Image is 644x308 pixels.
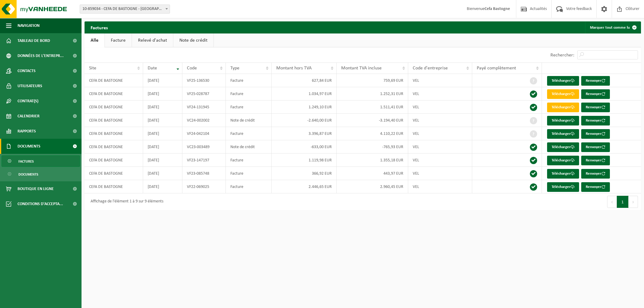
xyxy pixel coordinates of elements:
td: VF25-136530 [182,74,226,87]
td: 2.960,45 EUR [337,180,409,193]
a: Télécharger [547,89,579,99]
td: -633,00 EUR [272,140,337,154]
span: Date [148,66,157,71]
td: 366,92 EUR [272,167,337,180]
td: 4.110,22 EUR [337,127,409,140]
td: [DATE] [143,167,182,180]
span: Tableau de bord [18,33,50,48]
span: Navigation [18,18,40,33]
a: Télécharger [547,116,579,125]
span: Contacts [18,63,36,78]
td: VEL [408,167,472,180]
td: [DATE] [143,114,182,127]
span: Payé complètement [477,66,516,71]
td: [DATE] [143,180,182,193]
button: Renvoyer [581,116,610,125]
span: Factures [18,156,34,167]
a: Télécharger [547,169,579,179]
span: Montant hors TVA [276,66,312,71]
td: VF24-042104 [182,127,226,140]
span: Rapports [18,124,36,139]
td: 1.355,18 EUR [337,154,409,167]
td: VEL [408,100,472,114]
span: 10-859034 - CEFA DE BASTOGNE - BASTOGNE [80,5,170,13]
button: Next [629,196,638,208]
td: VF23-147197 [182,154,226,167]
button: Renvoyer [581,76,610,86]
td: 1.249,10 EUR [272,100,337,114]
td: CEFA DE BASTOGNE [85,114,143,127]
td: VEL [408,87,472,100]
span: Conditions d'accepta... [18,196,63,211]
div: Affichage de l'élément 1 à 9 sur 9 éléments [88,196,163,207]
td: Facture [226,167,272,180]
td: CEFA DE BASTOGNE [85,127,143,140]
td: CEFA DE BASTOGNE [85,180,143,193]
td: VC24-002002 [182,114,226,127]
a: Télécharger [547,129,579,139]
h2: Factures [85,21,114,33]
td: 443,97 EUR [337,167,409,180]
td: CEFA DE BASTOGNE [85,167,143,180]
span: Site [89,66,96,71]
td: [DATE] [143,100,182,114]
td: Facture [226,127,272,140]
button: Renvoyer [581,156,610,165]
td: [DATE] [143,74,182,87]
a: Documents [2,168,80,180]
td: CEFA DE BASTOGNE [85,87,143,100]
td: Facture [226,154,272,167]
button: Renvoyer [581,142,610,152]
td: VEL [408,74,472,87]
td: -765,93 EUR [337,140,409,154]
td: -2.640,00 EUR [272,114,337,127]
button: Previous [607,196,617,208]
td: -3.194,40 EUR [337,114,409,127]
td: VEL [408,154,472,167]
td: 2.446,65 EUR [272,180,337,193]
button: Marquer tout comme lu [585,21,640,33]
td: CEFA DE BASTOGNE [85,74,143,87]
a: Note de crédit [173,33,213,47]
td: 1.034,97 EUR [272,87,337,100]
span: Données de l'entrepr... [18,48,64,63]
td: VEL [408,140,472,154]
span: Code d'entreprise [413,66,448,71]
td: 759,69 EUR [337,74,409,87]
span: Contrat(s) [18,94,38,109]
td: VC23-003489 [182,140,226,154]
button: 1 [617,196,629,208]
td: CEFA DE BASTOGNE [85,100,143,114]
td: Facture [226,180,272,193]
strong: Cefa Bastogne [485,7,510,11]
td: [DATE] [143,140,182,154]
td: Facture [226,87,272,100]
td: [DATE] [143,87,182,100]
span: Code [187,66,197,71]
a: Télécharger [547,76,579,86]
td: [DATE] [143,154,182,167]
button: Renvoyer [581,129,610,139]
td: VF23-085748 [182,167,226,180]
a: Factures [2,155,80,167]
button: Renvoyer [581,103,610,112]
a: Télécharger [547,103,579,112]
td: Note de crédit [226,140,272,154]
td: VF22-069025 [182,180,226,193]
td: CEFA DE BASTOGNE [85,140,143,154]
td: VEL [408,114,472,127]
td: 1.119,98 EUR [272,154,337,167]
span: Boutique en ligne [18,181,54,196]
a: Télécharger [547,156,579,165]
span: Montant TVA incluse [341,66,382,71]
a: Relevé d'achat [132,33,173,47]
td: Facture [226,100,272,114]
td: 3.396,87 EUR [272,127,337,140]
span: Calendrier [18,109,40,124]
td: Facture [226,74,272,87]
a: Télécharger [547,182,579,192]
td: VF24-131945 [182,100,226,114]
a: Alle [85,33,104,47]
span: Documents [18,139,40,154]
td: 1.511,41 EUR [337,100,409,114]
